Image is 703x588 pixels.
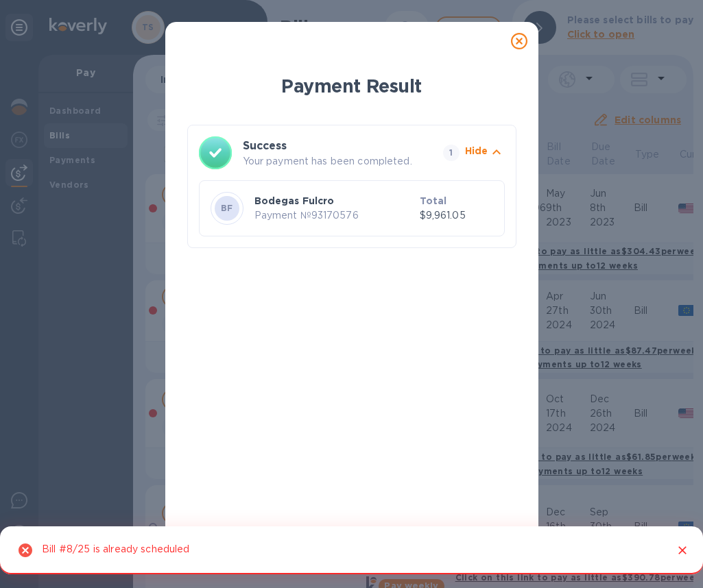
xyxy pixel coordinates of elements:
[420,208,493,223] p: $9,961.05
[243,138,418,154] h3: Success
[443,145,460,161] span: 1
[465,144,505,162] button: Hide
[465,144,488,158] p: Hide
[221,203,233,213] b: BF
[254,194,414,208] p: Bodegas Fulcro
[420,195,447,206] b: Total
[187,69,516,103] h1: Payment Result
[254,208,414,223] p: Payment № 93170576
[42,537,190,563] div: Bill #8/25 is already scheduled
[243,154,438,169] p: Your payment has been completed.
[674,541,691,559] button: Close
